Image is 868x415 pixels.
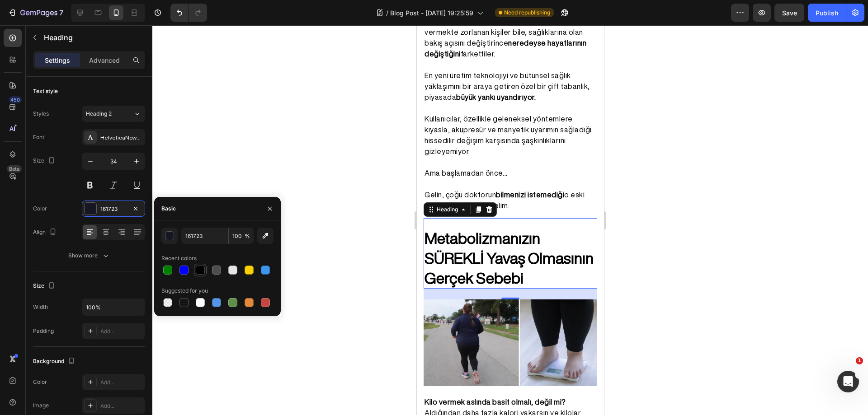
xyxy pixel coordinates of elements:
div: 161723 [100,205,127,213]
strong: neredeyse hayatlarının değiştiğini [8,14,170,32]
div: HelveticaNowDisplay [100,134,143,142]
div: Suggested for you [161,287,208,295]
strong: bilmenizi istemediği [79,166,147,173]
button: Publish [808,4,846,22]
span: Ama başlamadan önce… [8,144,90,151]
iframe: Design area [417,25,604,415]
div: Background [33,355,77,368]
span: Aldığından daha fazla kalori yakarsın ve kilolar gider. [8,384,164,402]
strong: Metabolizmanızın SÜREKLİ Yavaş Olmasının Gerçek Sebebi [8,205,177,260]
strong: büyük yankı uyandırıyor. [39,68,119,75]
div: Padding [33,327,54,335]
button: 7 [4,4,67,22]
div: Add... [100,327,143,336]
p: Heading [44,32,142,43]
p: 7 [59,7,63,18]
div: Show more [68,251,110,260]
span: / [386,8,388,18]
div: Add... [100,378,143,387]
div: Size [33,155,57,167]
div: Align [33,226,58,238]
button: Save [774,4,804,22]
div: Basic [161,205,176,213]
p: Advanced [89,56,120,65]
span: 1 [856,357,863,364]
img: 495611768014373769-d3d27975-80b9-4d3f-b27a-da7cefa70b8f.jpg [7,274,180,361]
button: Show more [33,247,145,264]
iframe: Intercom live chat [837,371,859,392]
div: Color [33,378,47,386]
div: Add... [100,402,143,410]
span: Heading 2 [86,110,112,118]
div: Color [33,205,47,213]
div: 450 [9,96,22,103]
span: Kullanıcılar, özellikle geleneksel yöntemlere kıyasla, akupresür ve manyetik uyarımın sağladığı h... [8,90,175,130]
div: Image [33,401,49,410]
strong: Kilo vermek aslında basit olmalı, değil mi? [8,373,149,380]
div: Beta [7,165,22,173]
p: Settings [45,56,70,65]
div: Text style [33,87,58,95]
div: Heading [18,180,43,188]
div: Width [33,303,48,311]
div: Size [33,280,57,292]
span: % [245,232,250,240]
button: Heading 2 [82,106,145,122]
div: Recent colors [161,254,197,262]
input: Auto [82,299,145,315]
span: En yeni üretim teknolojiyi ve bütünsel sağlık yaklaşımını bir araya getiren özel bir çift tabanlı... [8,47,173,75]
span: Save [782,9,797,17]
input: Eg: FFFFFF [181,228,228,244]
span: Gelin, çoğu doktorun o eski sırrın cevabını öğrenelim. [8,166,168,184]
span: Need republishing [504,9,550,17]
div: Publish [816,8,838,18]
div: Undo/Redo [170,4,207,22]
div: Font [33,133,44,141]
span: Blog Post - [DATE] 19:25:59 [390,8,473,18]
div: Styles [33,110,49,118]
